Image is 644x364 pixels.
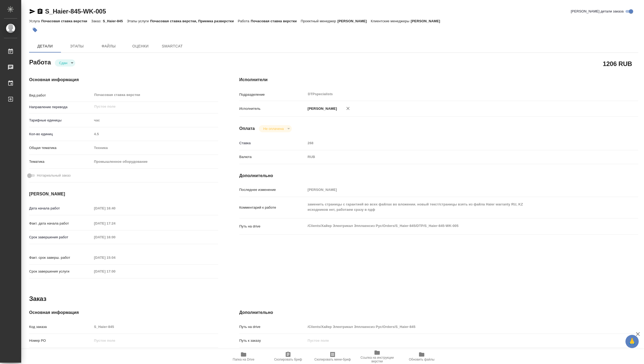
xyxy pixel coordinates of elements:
div: Промышленное оборудование [92,157,218,166]
p: Услуга [29,19,41,23]
span: Ссылка на инструкции верстки [358,356,396,363]
p: Кол-во единиц [29,131,92,137]
input: Пустое поле [306,337,605,344]
span: Скопировать мини-бриф [314,358,351,361]
h2: Заказ [29,295,46,303]
input: Пустое поле [306,323,605,331]
p: Последнее изменение [239,187,306,192]
span: SmartCat [160,43,185,50]
div: Сдан [55,59,75,67]
p: Факт. срок заверш. работ [29,255,92,260]
span: [PERSON_NAME] детали заказа [571,9,624,14]
input: Пустое поле [92,254,139,261]
p: Исполнитель [239,106,306,111]
p: [PERSON_NAME] [337,19,371,23]
p: Путь на drive [239,224,306,229]
h4: Дополнительно [239,173,638,179]
p: Вид работ [29,93,92,98]
span: 🙏 [628,336,637,347]
h4: Основная информация [29,77,218,83]
p: Почасовая ставка верстки [251,19,301,23]
p: S_Haier-845 [103,19,127,23]
input: Пустое поле [92,204,139,212]
button: Обновить файлы [399,349,444,364]
h4: Основная информация [29,309,218,316]
button: Ссылка на инструкции верстки [355,349,399,364]
input: Пустое поле [92,220,139,227]
button: Папка на Drive [221,349,266,364]
button: Скопировать ссылку [37,8,43,15]
button: Не оплачена [262,126,285,131]
button: Скопировать ссылку для ЯМессенджера [29,8,36,15]
span: Обновить файлы [409,358,435,361]
a: S_Haier-845-WK-005 [45,8,106,15]
textarea: /Clients/Хайер Электрикал Эпплаенсиз Рус/Orders/S_Haier-845/DTP/S_Haier-845-WK-005 [306,221,605,230]
button: Добавить тэг [29,24,41,36]
div: Сдан [259,125,292,132]
p: Код заказа [29,324,92,330]
p: Заказ: [91,19,103,23]
p: Путь на drive [239,324,306,330]
input: Пустое поле [94,103,206,110]
h4: Оплата [239,125,255,132]
p: Срок завершения работ [29,235,92,240]
p: Ставка [239,141,306,146]
button: Скопировать мини-бриф [310,349,355,364]
div: час [92,116,218,125]
span: Детали [32,43,58,50]
p: [PERSON_NAME] [306,106,337,111]
p: Этапы услуги [127,19,150,23]
h4: Исполнители [239,77,638,83]
p: Валюта [239,154,306,160]
h2: 1206 RUB [603,59,632,68]
span: Папка на Drive [233,358,254,361]
div: RUB [306,152,605,161]
p: [PERSON_NAME] [411,19,444,23]
input: Пустое поле [92,267,139,275]
p: Подразделение [239,92,306,97]
input: Пустое поле [306,139,605,147]
input: Пустое поле [92,233,139,241]
p: Тематика [29,159,92,164]
span: Файлы [96,43,121,50]
button: Скопировать бриф [266,349,310,364]
button: 🙏 [625,335,639,348]
div: Техника [92,143,218,152]
span: Этапы [64,43,90,50]
button: Удалить исполнителя [342,103,354,114]
input: Пустое поле [92,130,218,138]
p: Номер РО [29,338,92,343]
p: Путь к заказу [239,338,306,343]
p: Комментарий к работе [239,205,306,210]
span: Оценки [128,43,153,50]
p: Клиентские менеджеры [371,19,411,23]
h4: [PERSON_NAME] [29,191,218,197]
p: Дата начала работ [29,206,92,211]
span: Нотариальный заказ [37,173,70,178]
input: Пустое поле [92,337,218,344]
p: Почасовая ставка верстки [41,19,91,23]
p: Факт. дата начала работ [29,221,92,226]
p: Проектный менеджер [301,19,337,23]
p: Тарифные единицы [29,118,92,123]
p: Работа [238,19,251,23]
h2: Работа [29,57,51,67]
p: Общая тематика [29,145,92,151]
p: Направление перевода [29,104,92,110]
p: Почасовая ставка верстки, Приемка разверстки [150,19,238,23]
button: Сдан [58,61,69,65]
input: Пустое поле [306,186,605,194]
span: Скопировать бриф [274,358,302,361]
p: Срок завершения услуги [29,269,92,274]
input: Пустое поле [92,323,218,331]
h4: Дополнительно [239,309,638,316]
textarea: заменить страницы с гарантией во всех файлах во вложении. новый текст/страницы взять из файла Hai... [306,200,605,214]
